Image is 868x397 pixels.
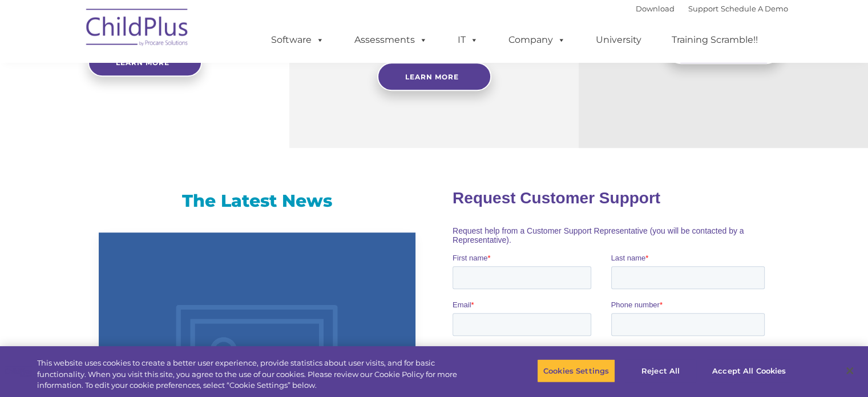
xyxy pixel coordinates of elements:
a: IT [446,29,490,51]
a: University [584,29,653,51]
button: Close [837,358,862,383]
button: Accept All Cookies [706,359,792,383]
button: Cookies Settings [537,359,615,383]
a: Support [688,4,718,13]
a: Company [497,29,577,51]
a: Schedule A Demo [721,4,788,13]
a: Assessments [343,29,439,51]
span: Phone number [159,122,207,131]
img: ChildPlus by Procare Solutions [80,1,195,58]
a: Download [636,4,675,13]
a: Learn More [377,62,491,91]
button: Reject All [625,359,696,383]
a: Software [260,29,336,51]
font: | [636,4,788,13]
span: Last name [159,75,193,84]
span: Learn More [405,73,459,81]
h3: The Latest News [99,190,415,212]
a: Training Scramble!! [660,29,769,51]
div: This website uses cookies to create a better user experience, provide statistics about user visit... [37,358,478,391]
